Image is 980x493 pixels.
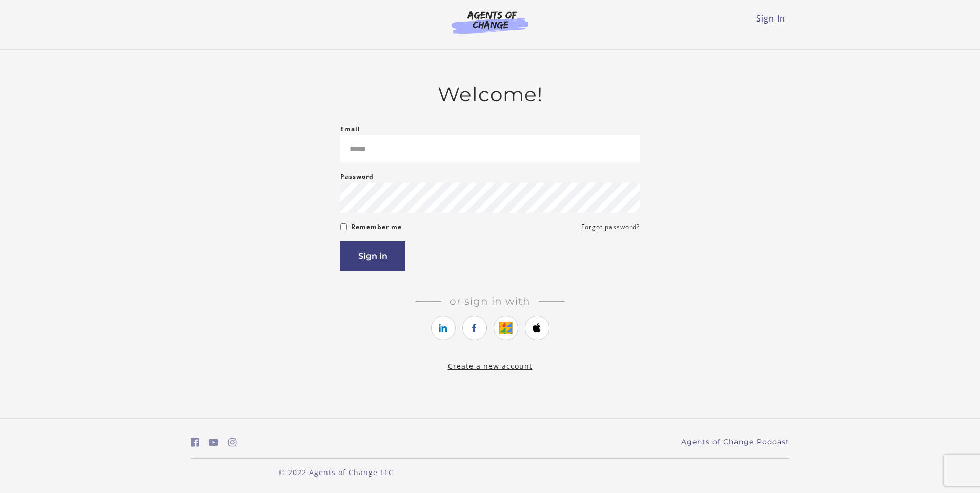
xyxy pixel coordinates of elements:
[494,316,518,340] a: https://courses.thinkific.com/users/auth/google?ss%5Breferral%5D=&ss%5Buser_return_to%5D=&ss%5Bvi...
[351,221,402,233] label: Remember me
[191,435,199,450] a: https://www.facebook.com/groups/aswbtestprep (Open in a new window)
[441,10,539,34] img: Agents of Change Logo
[681,437,789,447] a: Agents of Change Podcast
[209,438,219,447] i: https://www.youtube.com/c/AgentsofChangeTestPrepbyMeaganMitchell (Open in a new window)
[756,13,785,24] a: Sign In
[228,435,237,450] a: https://www.instagram.com/agentsofchangeprep/ (Open in a new window)
[191,438,199,447] i: https://www.facebook.com/groups/aswbtestprep (Open in a new window)
[581,221,640,233] a: Forgot password?
[340,171,374,183] label: Password
[209,435,219,450] a: https://www.youtube.com/c/AgentsofChangeTestPrepbyMeaganMitchell (Open in a new window)
[340,241,405,271] button: Sign in
[462,316,487,340] a: https://courses.thinkific.com/users/auth/facebook?ss%5Breferral%5D=&ss%5Buser_return_to%5D=&ss%5B...
[340,123,360,135] label: Email
[228,438,237,447] i: https://www.instagram.com/agentsofchangeprep/ (Open in a new window)
[448,361,533,371] a: Create a new account
[191,467,482,478] p: © 2022 Agents of Change LLC
[441,295,539,307] span: Or sign in with
[525,316,549,340] a: https://courses.thinkific.com/users/auth/apple?ss%5Breferral%5D=&ss%5Buser_return_to%5D=&ss%5Bvis...
[340,83,640,107] h2: Welcome!
[431,316,456,340] a: https://courses.thinkific.com/users/auth/linkedin?ss%5Breferral%5D=&ss%5Buser_return_to%5D=&ss%5B...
